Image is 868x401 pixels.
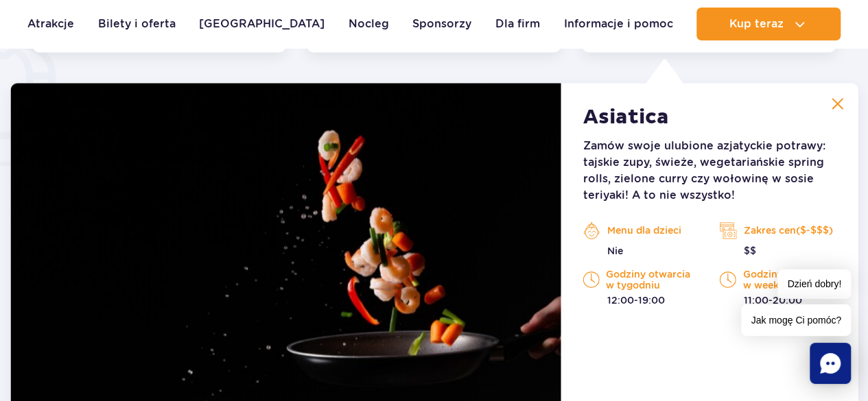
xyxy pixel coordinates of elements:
[696,8,841,40] button: Kup teraz
[720,293,836,306] p: 11:00-20:00
[563,8,672,40] a: Informacje i pomoc
[810,343,851,384] div: Chat
[720,268,836,290] p: Godziny otwarcia w weekend
[495,8,540,40] a: Dla firm
[583,293,699,306] p: 12:00-19:00
[777,269,851,299] span: Dzień dobry!
[412,8,471,40] a: Sponsorzy
[720,220,836,241] p: Zakres cen($-$$$)
[720,243,836,257] p: $$
[583,243,699,257] p: Nie
[729,18,783,30] span: Kup teraz
[583,220,699,241] p: Menu dla dzieci
[27,8,74,40] a: Atrakcje
[583,268,699,290] p: Godziny otwarcia w tygodniu
[98,8,176,40] a: Bilety i oferta
[741,304,851,336] span: Jak mogę Ci pomóc?
[349,8,389,40] a: Nocleg
[583,138,836,204] p: Zamów swoje ulubione azjatyckie potrawy: tajskie zupy, świeże, wegetariańskie spring rolls, zielo...
[199,8,325,40] a: [GEOGRAPHIC_DATA]
[583,105,669,130] strong: Asiatica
